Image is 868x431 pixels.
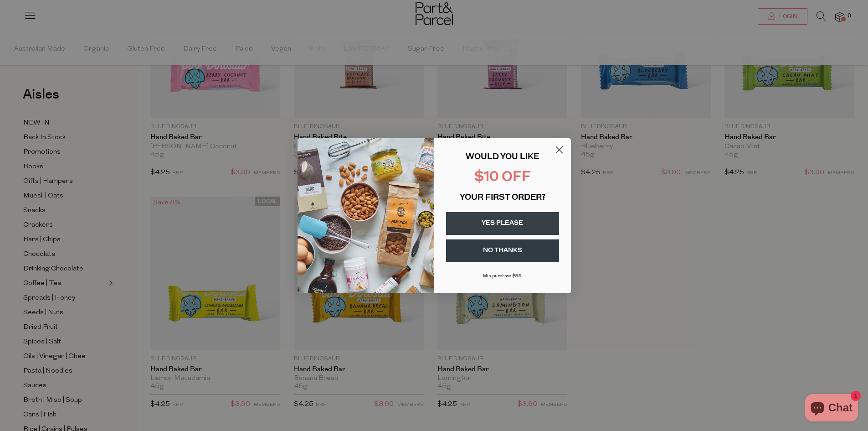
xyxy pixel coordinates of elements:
[474,171,531,185] span: $10 OFF
[802,394,861,424] inbox-online-store-chat: Shopify online store chat
[446,212,559,235] button: YES PLEASE
[460,194,545,202] span: YOUR FIRST ORDER?
[466,153,539,161] span: WOULD YOU LIKE
[298,138,434,293] img: 43fba0fb-7538-40bc-babb-ffb1a4d097bc.jpeg
[446,239,559,262] button: NO THANKS
[551,142,567,158] button: Close dialog
[483,274,522,279] span: Min purchase $99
